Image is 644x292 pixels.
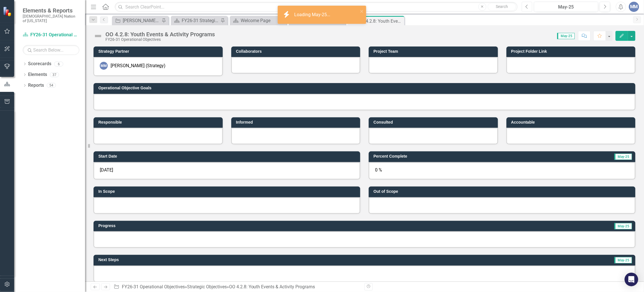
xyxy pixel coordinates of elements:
[229,284,315,289] div: OO 4.2.8: Youth Events & Activity Programs
[98,49,220,54] h3: Strategy Partner
[241,17,278,24] div: Welcome Page
[172,17,219,24] a: FY26-31 Strategic Plan
[98,120,220,124] h3: Responsible
[23,7,79,14] span: Elements & Reports
[105,31,215,37] div: OO 4.2.8: Youth Events & Activity Programs
[359,18,403,25] div: OO 4.2.8: Youth Events & Activity Programs
[23,14,79,23] small: [DEMOGRAPHIC_DATA] Nation of [US_STATE]
[360,8,364,14] button: close
[488,3,516,11] button: Search
[625,273,638,286] div: Open Intercom Messenger
[615,223,632,229] span: May-25
[114,284,360,290] div: » »
[511,49,633,54] h3: Project Folder Link
[369,162,635,180] div: 0 %
[98,224,359,228] h3: Progress
[50,72,59,77] div: 37
[615,154,632,160] span: May-25
[511,120,633,124] h3: Accountable
[98,189,357,194] h3: In Scope
[100,62,108,70] div: MM
[231,17,278,24] a: Welcome Page
[557,33,575,39] span: May-25
[3,7,13,16] img: ClearPoint Strategy
[98,154,357,158] h3: Start Date
[23,45,79,55] input: Search Below...
[536,4,596,10] div: May-25
[374,49,495,54] h3: Project Team
[374,189,633,194] h3: Out of Scope
[496,4,508,9] span: Search
[28,71,47,78] a: Elements
[629,2,639,12] button: MM
[28,82,44,89] a: Reports
[374,120,495,124] h3: Consulted
[54,62,63,66] div: 6
[123,17,160,24] div: [PERSON_NAME] SO's
[94,31,103,41] img: Not Defined
[187,284,227,289] a: Strategic Objectives
[98,258,382,262] h3: Next Steps
[534,2,598,12] button: May-25
[615,257,632,263] span: May-25
[374,154,542,158] h3: Percent Complete
[111,63,166,69] div: [PERSON_NAME] (Strategy)
[28,61,51,67] a: Scorecards
[100,167,113,173] span: [DATE]
[113,17,160,24] a: [PERSON_NAME] SO's
[115,2,518,12] input: Search ClearPoint...
[122,284,185,289] a: FY26-31 Operational Objectives
[23,32,79,38] a: FY26-31 Operational Objectives
[236,120,358,124] h3: Informed
[294,12,332,18] div: Loading May-25...
[47,83,56,88] div: 54
[236,49,358,54] h3: Collaborators
[182,17,219,24] div: FY26-31 Strategic Plan
[105,37,215,42] div: FY26-31 Operational Objectives
[98,86,633,90] h3: Operational Objective Goals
